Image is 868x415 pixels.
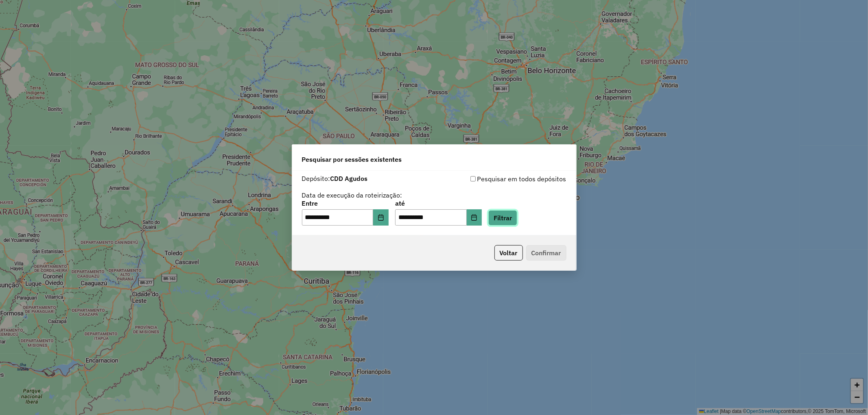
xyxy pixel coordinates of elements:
[302,154,402,164] span: Pesquisar por sessões existentes
[488,210,517,226] button: Filtrar
[494,245,523,261] button: Voltar
[302,198,389,208] label: Entre
[467,209,482,226] button: Choose Date
[373,209,389,226] button: Choose Date
[395,198,482,208] label: até
[302,174,368,183] label: Depósito:
[302,190,402,200] label: Data de execução da roteirização:
[330,174,368,183] strong: CDD Agudos
[434,174,566,184] div: Pesquisar em todos depósitos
